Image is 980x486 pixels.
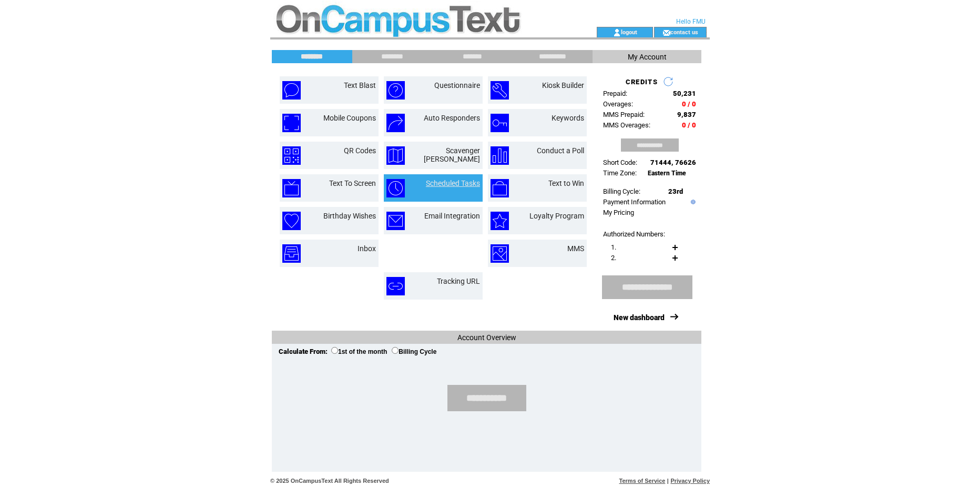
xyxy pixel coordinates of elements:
[358,244,376,253] a: Inbox
[673,90,696,97] span: 50,231
[662,28,670,37] img: contact_us_icon.gif
[613,28,621,37] img: account_icon.gif
[670,28,698,35] a: contact us
[329,179,376,187] a: Text To Screen
[603,187,640,195] span: Billing Cycle:
[437,277,480,285] a: Tracking URL
[529,212,584,220] a: Loyalty Program
[603,198,666,206] a: Payment Information
[434,81,480,90] a: Questionnaire
[603,111,645,118] span: MMS Prepaid:
[270,478,389,484] span: © 2025 OnCampusText All Rights Reserved
[621,28,637,35] a: logout
[603,209,634,216] a: My Pricing
[676,18,706,25] span: Hello FMU
[344,146,376,155] a: QR Codes
[279,348,328,355] span: Calculate From:
[552,114,584,122] a: Keywords
[282,146,301,165] img: qr-codes.png
[668,187,683,195] span: 23rd
[682,100,696,108] span: 0 / 0
[424,212,480,220] a: Email Integration
[567,244,584,253] a: MMS
[491,179,509,197] img: text-to-win.png
[667,478,669,484] span: |
[386,146,405,165] img: scavenger-hunt.png
[628,53,667,61] span: My Account
[282,114,301,132] img: mobile-coupons.png
[491,212,509,230] img: loyalty-program.png
[491,244,509,263] img: mms.png
[426,179,480,187] a: Scheduled Tasks
[682,121,696,129] span: 0 / 0
[670,478,710,484] a: Privacy Policy
[603,169,637,177] span: Time Zone:
[392,347,399,354] input: Billing Cycle
[626,78,658,86] span: CREDITS
[542,81,584,90] a: Kiosk Builder
[282,179,301,197] img: text-to-screen.png
[677,111,696,118] span: 9,837
[648,170,686,177] span: Eastern Time
[282,212,301,230] img: birthday-wishes.png
[323,114,376,122] a: Mobile Coupons
[282,244,301,263] img: inbox.png
[491,81,509,100] img: kiosk-builder.png
[603,121,650,129] span: MMS Overages:
[386,212,405,230] img: email-integration.png
[491,146,509,165] img: conduct-a-poll.png
[548,179,584,187] a: Text to Win
[392,348,436,355] label: Billing Cycle
[331,347,338,354] input: 1st of the month
[603,100,633,108] span: Overages:
[457,333,516,342] span: Account Overview
[344,81,376,90] a: Text Blast
[650,158,696,166] span: 71444, 76626
[424,114,480,122] a: Auto Responders
[537,146,584,155] a: Conduct a Poll
[331,348,387,355] label: 1st of the month
[688,200,696,204] img: help.gif
[323,212,376,220] a: Birthday Wishes
[603,90,627,97] span: Prepaid:
[491,114,509,132] img: keywords.png
[282,81,301,100] img: text-blast.png
[614,313,665,322] a: New dashboard
[386,114,405,132] img: auto-responders.png
[619,478,666,484] a: Terms of Service
[603,230,665,238] span: Authorized Numbers:
[386,179,405,197] img: scheduled-tasks.png
[611,243,616,251] span: 1.
[424,146,480,163] a: Scavenger [PERSON_NAME]
[611,254,616,262] span: 2.
[386,277,405,295] img: tracking-url.png
[603,158,637,166] span: Short Code:
[386,81,405,100] img: questionnaire.png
